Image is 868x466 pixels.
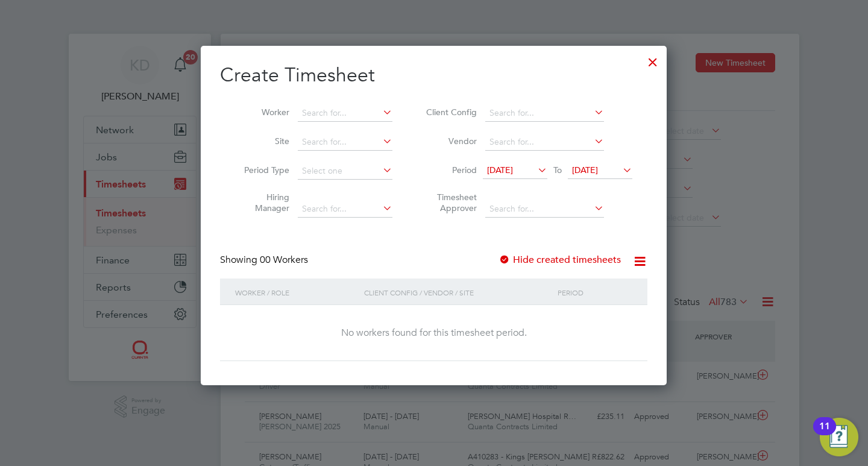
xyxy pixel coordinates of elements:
[498,254,621,266] label: Hide created timesheets
[232,279,361,306] div: Worker / Role
[572,165,598,175] span: [DATE]
[487,165,513,175] span: [DATE]
[550,162,565,178] span: To
[235,165,289,175] label: Period Type
[235,136,289,146] label: Site
[423,192,477,213] label: Timesheet Approver
[820,418,858,456] button: Open Resource Center, 11 new notifications
[423,136,477,146] label: Vendor
[485,201,604,218] input: Search for...
[819,426,830,442] div: 11
[298,163,392,180] input: Select one
[423,165,477,175] label: Period
[220,254,310,266] div: Showing
[361,279,555,306] div: Client Config / Vendor / Site
[423,107,477,118] label: Client Config
[555,279,635,306] div: Period
[485,105,604,122] input: Search for...
[220,63,647,88] h2: Create Timesheet
[235,192,289,213] label: Hiring Manager
[298,201,392,218] input: Search for...
[298,134,392,151] input: Search for...
[298,105,392,122] input: Search for...
[232,327,635,339] div: No workers found for this timesheet period.
[260,254,308,266] span: 00 Workers
[235,107,289,118] label: Worker
[485,134,604,151] input: Search for...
